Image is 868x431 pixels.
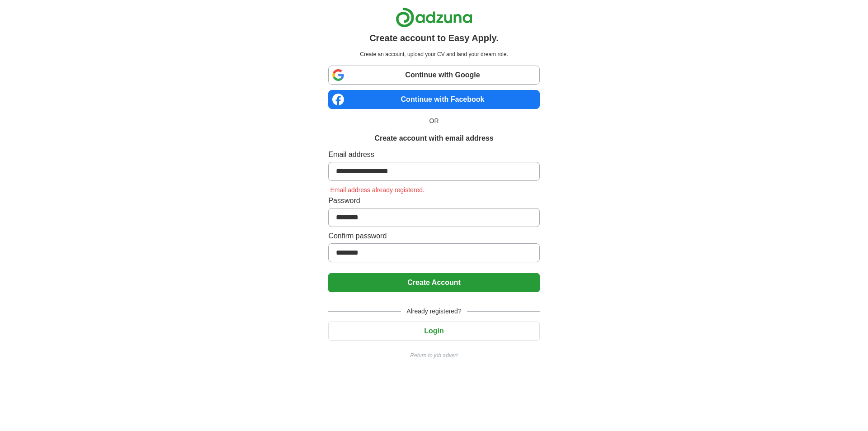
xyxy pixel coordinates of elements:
[328,231,539,242] label: Confirm password
[328,149,539,160] label: Email address
[328,322,539,341] button: Login
[396,7,472,28] img: Adzuna logo
[328,327,539,335] a: Login
[330,50,538,58] p: Create an account, upload your CV and land your dream role.
[328,186,426,194] span: Email address already registered.
[328,195,539,206] label: Password
[328,273,539,292] button: Create Account
[328,351,539,360] a: Return to job advert
[424,116,444,126] span: OR
[401,307,467,316] span: Already registered?
[328,66,539,85] a: Continue with Google
[374,133,493,144] h1: Create account with email address
[328,90,539,109] a: Continue with Facebook
[369,31,499,45] h1: Create account to Easy Apply.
